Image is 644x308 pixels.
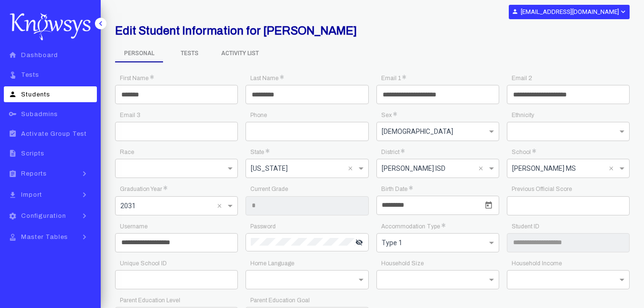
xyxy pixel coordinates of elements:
span: Reports [21,170,47,177]
h2: Edit Student Information for [PERSON_NAME] [115,24,453,37]
i: file_download [7,191,19,199]
app-required-indication: Graduation Year [120,186,167,192]
i: keyboard_arrow_right [77,232,92,242]
span: Personal [115,45,163,62]
span: Tests [165,45,213,61]
app-required-indication: District [381,149,404,155]
i: approval [7,233,19,241]
span: Clear all [348,163,356,174]
span: Clear all [609,163,617,174]
app-required-indication: Birth Date [381,186,412,192]
app-required-indication: Password [250,223,276,230]
i: description [7,149,19,157]
span: Clear all [217,200,225,212]
span: Scripts [21,150,45,157]
app-required-indication: Previous Official Score [512,186,572,192]
app-required-indication: School [512,149,536,155]
app-required-indication: Current Grade [250,186,288,192]
app-required-indication: Household Income [512,260,562,267]
button: Open calendar [483,200,494,211]
i: person [7,90,19,98]
i: assignment [7,170,19,178]
i: key [7,110,19,118]
app-required-indication: Household Size [381,260,424,267]
i: settings [7,212,19,220]
input: Password [251,238,355,246]
i: assignment_turned_in [7,130,19,138]
i: home [7,51,19,59]
app-required-indication: Last Name [250,75,283,82]
span: Subadmins [21,111,58,118]
span: Dashboard [21,52,58,59]
app-required-indication: Email 1 [381,75,406,82]
span: Activity List [216,45,264,61]
span: Import [21,191,42,198]
app-required-indication: Unique School ID [120,260,167,267]
app-required-indication: Phone [250,112,267,118]
app-required-indication: Ethnicity [512,112,534,118]
app-required-indication: Sex [381,112,397,118]
app-required-indication: Race [120,149,134,155]
span: Clear all [479,163,487,174]
app-required-indication: Parent Education Level [120,297,180,304]
app-required-indication: Username [120,223,148,230]
app-required-indication: Parent Education Goal [250,297,310,304]
app-required-indication: State [250,149,269,155]
span: Students [21,91,50,98]
i: keyboard_arrow_left [96,19,105,28]
i: keyboard_arrow_right [77,169,92,178]
app-required-indication: Home Language [250,260,294,267]
span: Master Tables [21,234,68,240]
app-required-indication: Accommodation Type [381,223,445,230]
i: person [512,8,518,15]
b: [EMAIL_ADDRESS][DOMAIN_NAME] [521,8,619,15]
span: Tests [21,71,39,78]
app-required-indication: First Name [120,75,153,82]
i: visibility_off [355,238,363,246]
i: keyboard_arrow_right [77,211,92,221]
app-required-indication: Email 3 [120,112,141,118]
i: keyboard_arrow_right [77,190,92,200]
i: expand_more [619,8,626,16]
span: Activate Group Test [21,130,87,137]
app-required-indication: Student ID [512,223,539,230]
span: Configuration [21,213,66,219]
app-required-indication: Email 2 [512,75,532,82]
i: touch_app [7,71,19,79]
